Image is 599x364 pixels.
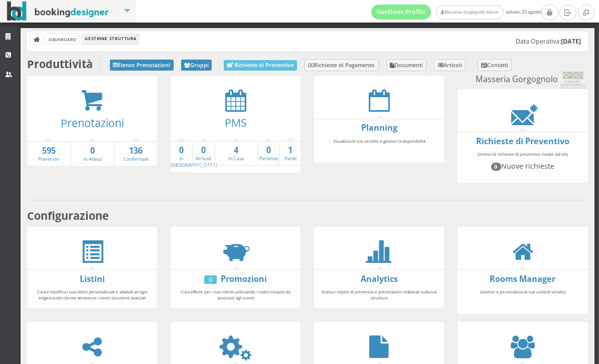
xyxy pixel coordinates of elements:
a: Richieste di Pagamento [305,59,379,71]
strong: 595 [27,145,70,157]
strong: 136 [115,145,157,157]
h5: Data Operativa: [516,38,581,45]
div: Gestisci e personalizza le tue unità di vendita [458,284,587,311]
strong: 4 [215,145,257,156]
a: 0In [GEOGRAPHIC_DATA] [171,145,217,168]
div: 0 [204,275,217,284]
a: 1Partiti [280,145,301,162]
a: Promozioni [221,273,267,284]
span: 0 [491,163,501,171]
strong: 0 [71,145,113,157]
strong: 0 [171,145,192,156]
b: Produttività [27,57,93,71]
b: [DATE] [561,37,581,46]
strong: 0 [193,145,214,156]
b: Configurazione [27,208,109,223]
div: Crea offerte per i tuoi clienti utilizzando i codici coupon da associare agli sconti [171,284,301,305]
span: sabato, 23 agosto [371,5,541,20]
a: Documenti [386,59,427,71]
a: Prenotazioni [61,116,124,130]
a: Contatti [478,59,512,71]
strong: 0 [258,145,279,156]
a: Analytics [361,273,398,284]
a: Articoli [434,59,466,71]
a: 0Partenze [258,145,279,162]
a: Planning [361,122,397,133]
a: Masseria Gorgognolo Admin [436,5,503,20]
a: Dashboard [46,34,79,44]
small: Masseria Gorgognolo [476,71,587,89]
a: Gruppi [181,60,212,71]
div: Gestisci le richieste di preventivo inviate dal sito [458,147,587,180]
a: Gestione Profilo [371,5,431,20]
a: PMS [225,115,247,130]
a: 595Preventivi [27,145,70,163]
img: 0603869b585f11eeb13b0a069e529790.png [558,71,587,89]
a: 136Confermate [115,145,157,163]
a: 4In Casa [215,145,257,162]
div: Crea e modifica i tuoi listini personalizzati e adattali ad ogni esigenza del cliente attraverso ... [27,284,157,305]
a: 0Arrivati [193,145,214,162]
img: BookingDesigner.com [7,2,109,21]
li: Gestione Struttura [82,34,138,45]
div: Visualizza le tue vendite e gestisci la disponibilità [314,134,444,160]
a: Rooms Manager [490,273,555,284]
a: Richieste di Preventivo [476,136,569,147]
a: Richieste di Preventivo [224,60,297,71]
strong: 1 [280,145,301,156]
div: Scarica i report di preventivi e prenotazioni elaborati sulla tua struttura [314,284,444,305]
a: Elenco Prenotazioni [110,60,174,71]
a: 0In Attesa [71,145,113,163]
h4: Nuove richieste [462,162,583,171]
a: Listini [80,273,105,284]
